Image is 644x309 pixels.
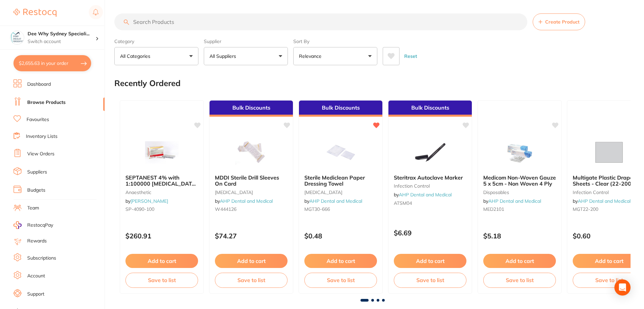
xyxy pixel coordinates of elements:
small: [MEDICAL_DATA] [215,190,288,195]
a: AHP Dental and Medical [220,198,273,204]
button: Reset [402,47,419,65]
a: Rewards [27,238,47,244]
button: Save to list [394,273,466,287]
span: by [304,198,362,204]
p: $74.27 [215,232,288,240]
img: Sterile Mediclean Paper Dressing Towel [319,136,363,169]
small: anaesthetic [125,190,198,195]
span: RestocqPay [27,222,53,229]
a: View Orders [27,151,54,157]
a: Team [27,205,39,211]
p: Relevance [299,53,324,60]
div: Open Intercom Messenger [614,279,631,296]
a: AHP Dental and Medical [578,198,631,204]
p: All Suppliers [210,53,239,60]
a: Favourites [27,116,49,123]
button: Add to cart [483,254,556,268]
span: by [573,198,631,204]
label: Category [114,38,198,44]
button: Add to cart [394,254,466,268]
span: by [483,198,541,204]
a: Support [27,291,44,298]
button: Relevance [293,47,377,65]
p: All Categories [120,53,153,60]
a: Restocq Logo [13,5,56,21]
a: Suppliers [27,169,47,176]
span: by [125,198,168,204]
p: $6.69 [394,229,466,237]
div: Bulk Discounts [210,101,293,117]
p: Switch account [28,38,96,45]
small: [MEDICAL_DATA] [304,190,377,195]
label: Supplier [204,38,288,44]
label: Sort By [293,38,377,44]
button: Add to cart [215,254,288,268]
span: Create Product [545,19,579,25]
h4: Dee Why Sydney Specialist Periodontics [28,31,96,37]
small: ATSM04 [394,200,466,206]
a: Dashboard [27,81,51,88]
a: Subscriptions [27,255,56,262]
a: AHP Dental and Medical [309,198,362,204]
span: by [394,192,452,198]
small: infection control [394,183,466,189]
img: SEPTANEST 4% with 1:100000 adrenalin 2.2ml 2xBox 50 GOLD [140,136,184,169]
button: Save to list [483,273,556,287]
small: SP-4090-100 [125,206,198,212]
img: Restocq Logo [13,9,56,17]
div: Bulk Discounts [388,101,472,117]
button: Add to cart [125,254,198,268]
small: W444126 [215,206,288,212]
b: MDDI Sterile Drill Sleeves On Card [215,175,288,187]
a: Inventory Lists [26,133,58,140]
button: Save to list [304,273,377,287]
a: Budgets [27,187,45,194]
input: Search Products [114,13,527,30]
span: by [215,198,273,204]
b: Steritrax Autoclave Marker [394,175,466,181]
a: AHP Dental and Medical [399,192,452,198]
p: $5.18 [483,232,556,240]
h2: Recently Ordered [114,79,181,88]
div: Bulk Discounts [299,101,382,117]
b: Sterile Mediclean Paper Dressing Towel [304,175,377,187]
a: Account [27,273,45,279]
button: All Suppliers [204,47,288,65]
a: RestocqPay [13,221,53,229]
img: RestocqPay [13,221,22,229]
a: AHP Dental and Medical [488,198,541,204]
p: $260.91 [125,232,198,240]
img: Steritrax Autoclave Marker [408,136,452,169]
button: Create Product [533,13,585,30]
img: Multigate Plastic Drape Sheets - Clear (22-200) - 45 x 60cm - Sold Individually [587,136,631,169]
a: [PERSON_NAME] [130,198,168,204]
p: $0.48 [304,232,377,240]
small: MED2101 [483,206,556,212]
button: Save to list [215,273,288,287]
b: SEPTANEST 4% with 1:100000 adrenalin 2.2ml 2xBox 50 GOLD [125,175,198,187]
button: Save to list [125,273,198,287]
img: MDDI Sterile Drill Sleeves On Card [229,136,273,169]
button: $2,655.63 in your order [13,55,91,71]
small: MGT30-666 [304,206,377,212]
a: Browse Products [27,99,66,106]
button: All Categories [114,47,198,65]
small: disposables [483,190,556,195]
img: Dee Why Sydney Specialist Periodontics [10,31,24,44]
img: Medicom Non-Woven Gauze 5 x 5cm - Non Woven 4 Ply [498,136,541,169]
b: Medicom Non-Woven Gauze 5 x 5cm - Non Woven 4 Ply [483,175,556,187]
button: Add to cart [304,254,377,268]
